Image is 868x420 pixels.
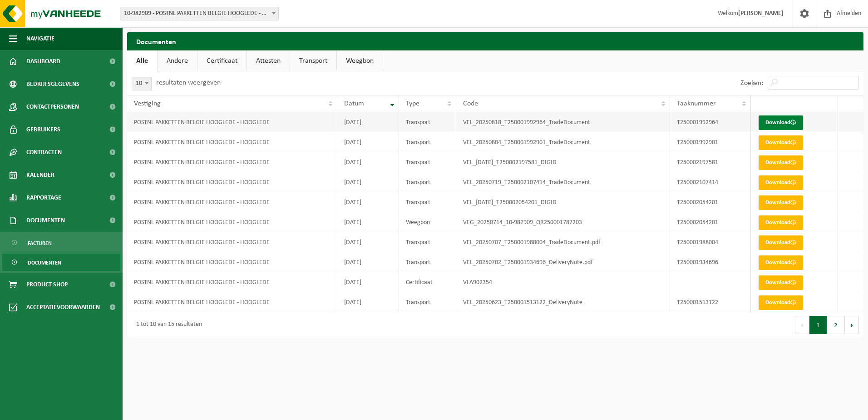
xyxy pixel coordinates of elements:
[344,100,364,107] span: Datum
[127,232,337,252] td: POSTNL PAKKETTEN BELGIE HOOGLEDE - HOOGLEDE
[127,272,337,292] td: POSTNL PAKKETTEN BELGIE HOOGLEDE - HOOGLEDE
[132,77,151,90] span: 10
[759,155,803,170] a: Download
[132,317,202,333] div: 1 tot 10 van 15 resultaten
[26,118,60,141] span: Gebruikers
[26,186,61,209] span: Rapportage
[670,232,751,252] td: T250001988004
[670,112,751,132] td: T250001992964
[26,27,54,50] span: Navigatie
[337,152,399,172] td: [DATE]
[670,132,751,152] td: T250001992901
[337,252,399,272] td: [DATE]
[399,212,456,232] td: Weegbon
[26,50,60,73] span: Dashboard
[134,100,161,107] span: Vestiging
[456,292,670,312] td: VEL_20250623_T250001513122_DeliveryNote
[759,135,803,150] a: Download
[759,255,803,270] a: Download
[127,292,337,312] td: POSTNL PAKKETTEN BELGIE HOOGLEDE - HOOGLEDE
[26,296,100,319] span: Acceptatievoorwaarden
[670,152,751,172] td: T250002197581
[120,7,278,20] span: 10-982909 - POSTNL PAKKETTEN BELGIE HOOGLEDE - HOOGLEDE
[456,212,670,232] td: VEG_20250714_10-982909_QR250001787203
[399,172,456,192] td: Transport
[759,175,803,190] a: Download
[28,254,61,271] span: Documenten
[156,79,221,86] label: resultaten weergeven
[337,112,399,132] td: [DATE]
[456,132,670,152] td: VEL_20250804_T250001992901_TradeDocument
[337,212,399,232] td: [DATE]
[759,295,803,310] a: Download
[127,32,863,50] h2: Documenten
[337,50,383,71] a: Weegbon
[337,232,399,252] td: [DATE]
[26,273,68,296] span: Product Shop
[337,292,399,312] td: [DATE]
[827,316,845,334] button: 2
[247,50,290,71] a: Attesten
[399,292,456,312] td: Transport
[463,100,478,107] span: Code
[127,50,157,71] a: Alle
[456,152,670,172] td: VEL_[DATE]_T250002197581_DIGID
[127,212,337,232] td: POSTNL PAKKETTEN BELGIE HOOGLEDE - HOOGLEDE
[670,292,751,312] td: T250001513122
[399,132,456,152] td: Transport
[127,112,337,132] td: POSTNL PAKKETTEN BELGIE HOOGLEDE - HOOGLEDE
[26,95,79,118] span: Contactpersonen
[740,80,763,87] label: Zoeken:
[670,172,751,192] td: T250002107414
[456,112,670,132] td: VEL_20250818_T250001992964_TradeDocument
[456,192,670,212] td: VEL_[DATE]_T250002054201_DIGID
[759,195,803,210] a: Download
[337,172,399,192] td: [DATE]
[127,172,337,192] td: POSTNL PAKKETTEN BELGIE HOOGLEDE - HOOGLEDE
[759,215,803,230] a: Download
[738,10,784,17] strong: [PERSON_NAME]
[127,152,337,172] td: POSTNL PAKKETTEN BELGIE HOOGLEDE - HOOGLEDE
[670,192,751,212] td: T250002054201
[26,73,79,95] span: Bedrijfsgegevens
[399,252,456,272] td: Transport
[456,232,670,252] td: VEL_20250707_T250001988004_TradeDocument.pdf
[677,100,716,107] span: Taaknummer
[337,192,399,212] td: [DATE]
[337,132,399,152] td: [DATE]
[399,272,456,292] td: Certificaat
[127,132,337,152] td: POSTNL PAKKETTEN BELGIE HOOGLEDE - HOOGLEDE
[759,275,803,290] a: Download
[406,100,419,107] span: Type
[456,252,670,272] td: VEL_20250702_T250001934696_DeliveryNote.pdf
[845,316,859,334] button: Next
[26,141,62,164] span: Contracten
[809,316,827,334] button: 1
[127,252,337,272] td: POSTNL PAKKETTEN BELGIE HOOGLEDE - HOOGLEDE
[399,112,456,132] td: Transport
[399,192,456,212] td: Transport
[26,209,65,232] span: Documenten
[670,252,751,272] td: T250001934696
[456,272,670,292] td: VLA902354
[127,192,337,212] td: POSTNL PAKKETTEN BELGIE HOOGLEDE - HOOGLEDE
[337,272,399,292] td: [DATE]
[759,235,803,250] a: Download
[399,232,456,252] td: Transport
[28,235,52,252] span: Facturen
[759,115,803,130] a: Download
[670,212,751,232] td: T250002054201
[197,50,247,71] a: Certificaat
[132,77,152,90] span: 10
[399,152,456,172] td: Transport
[158,50,197,71] a: Andere
[290,50,336,71] a: Transport
[795,316,809,334] button: Previous
[26,164,54,186] span: Kalender
[2,234,120,251] a: Facturen
[456,172,670,192] td: VEL_20250719_T250002107414_TradeDocument
[2,254,120,271] a: Documenten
